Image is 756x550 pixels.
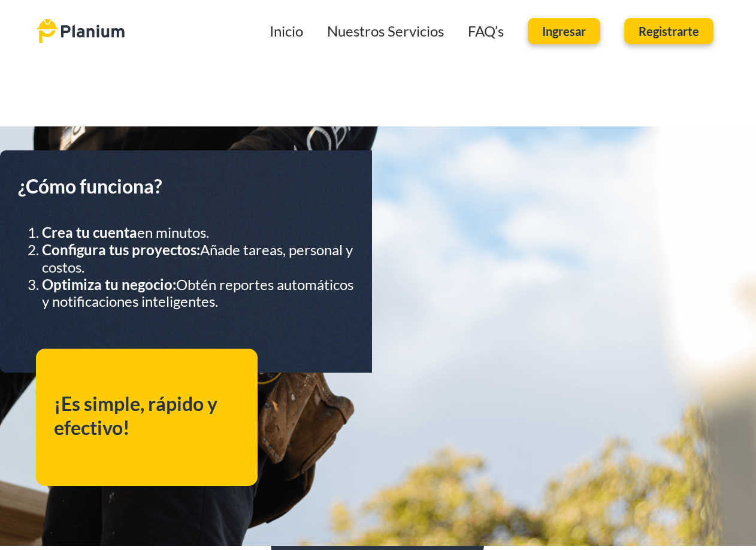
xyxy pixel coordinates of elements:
[54,392,217,439] strong: ¡Es simple, rápido y efectivo!
[639,25,699,37] span: Registrarte
[624,18,713,44] a: Registrarte
[42,223,137,241] strong: Crea tu cuenta
[42,224,354,241] li: en minutos.
[42,241,354,276] li: Añade tareas, personal y costos.
[18,174,354,198] h2: ¿Cómo funciona?
[528,18,600,44] a: Ingresar
[327,22,444,40] a: Nuestros Servicios
[42,276,176,293] strong: Optimiza tu negocio:
[42,241,200,258] strong: Configura tus proyectos:
[468,22,504,40] a: FAQ’s
[542,25,586,37] span: Ingresar
[42,276,354,311] li: Obtén reportes automáticos y notificaciones inteligentes.
[270,22,303,40] a: Inicio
